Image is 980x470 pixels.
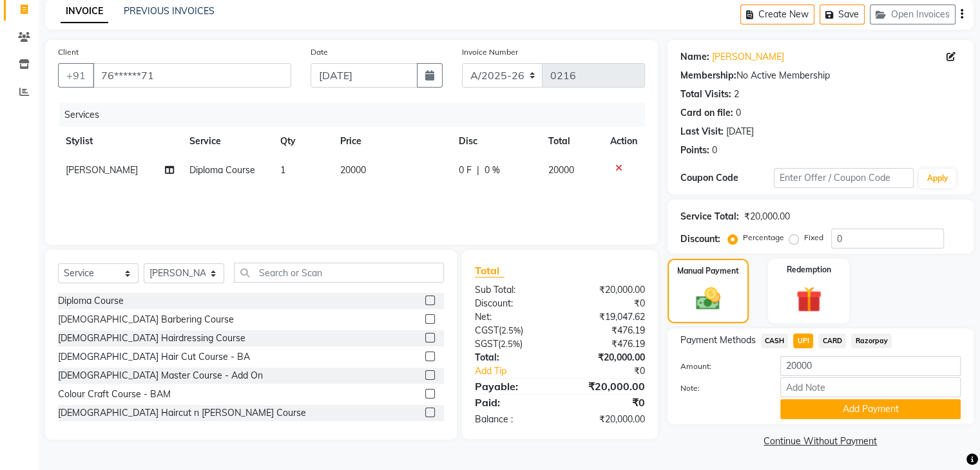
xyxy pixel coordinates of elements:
[485,164,500,177] span: 0 %
[680,125,724,138] div: Last Visit:
[465,324,560,337] div: ( )
[465,310,560,324] div: Net:
[58,350,250,364] div: [DEMOGRAPHIC_DATA] Hair Cut Course - BA
[58,406,306,420] div: [DEMOGRAPHIC_DATA] Haircut n [PERSON_NAME] Course
[602,127,645,156] th: Action
[58,313,234,326] div: [DEMOGRAPHIC_DATA] Barbering Course
[774,168,914,188] input: Enter Offer / Coupon Code
[671,382,771,394] label: Note:
[680,334,756,347] span: Payment Methods
[820,5,865,24] button: Save
[475,264,504,277] span: Total
[680,144,709,157] div: Points:
[280,164,285,176] span: 1
[560,310,655,324] div: ₹19,047.62
[548,164,574,176] span: 20000
[680,171,774,185] div: Coupon Code
[680,50,709,64] div: Name:
[465,337,560,351] div: ( )
[870,5,956,24] button: Open Invoices
[818,334,846,348] span: CARD
[677,265,739,277] label: Manual Payment
[58,63,94,88] button: +91
[851,334,892,348] span: Razorpay
[740,5,814,24] button: Create New
[793,334,813,348] span: UPI
[734,88,739,101] div: 2
[189,164,255,176] span: Diploma Course
[465,364,575,378] a: Add Tip
[804,232,823,243] label: Fixed
[680,106,733,120] div: Card on file:
[780,399,961,419] button: Add Payment
[736,106,741,120] div: 0
[451,127,541,156] th: Disc
[459,164,472,177] span: 0 F
[475,338,498,350] span: SGST
[501,339,520,349] span: 2.5%
[332,127,450,156] th: Price
[712,50,784,64] a: [PERSON_NAME]
[560,324,655,337] div: ₹476.19
[465,379,560,394] div: Payable:
[93,63,291,88] input: Search by Name/Mobile/Email/Code
[680,210,739,223] div: Service Total:
[465,297,560,310] div: Discount:
[273,127,333,156] th: Qty
[726,125,754,138] div: [DATE]
[465,351,560,364] div: Total:
[59,103,655,127] div: Services
[575,364,654,378] div: ₹0
[58,46,79,58] label: Client
[311,46,328,58] label: Date
[688,285,728,313] img: _cash.svg
[780,356,961,376] input: Amount
[744,210,790,223] div: ₹20,000.00
[680,69,961,82] div: No Active Membership
[560,351,655,364] div: ₹20,000.00
[475,324,499,336] span: CGST
[465,283,560,297] div: Sub Total:
[462,46,518,58] label: Invoice Number
[58,369,263,382] div: [DEMOGRAPHIC_DATA] Master Course - Add On
[340,164,366,176] span: 20000
[501,325,521,335] span: 2.5%
[560,395,655,410] div: ₹0
[680,69,736,82] div: Membership:
[671,361,771,372] label: Amount:
[560,379,655,394] div: ₹20,000.00
[560,283,655,297] div: ₹20,000.00
[477,164,479,177] span: |
[58,294,124,308] div: Diploma Course
[788,283,830,315] img: _gift.svg
[780,377,961,397] input: Add Note
[541,127,602,156] th: Total
[58,127,182,156] th: Stylist
[66,164,138,176] span: [PERSON_NAME]
[919,169,956,188] button: Apply
[680,88,731,101] div: Total Visits:
[680,232,720,246] div: Discount:
[761,334,789,348] span: CASH
[743,232,784,243] label: Percentage
[787,264,831,276] label: Redemption
[560,413,655,426] div: ₹20,000.00
[124,5,215,17] a: PREVIOUS INVOICES
[670,435,971,448] a: Continue Without Payment
[234,263,444,283] input: Search or Scan
[712,144,717,157] div: 0
[465,413,560,426] div: Balance :
[560,297,655,310] div: ₹0
[465,395,560,410] div: Paid:
[182,127,273,156] th: Service
[58,388,171,401] div: Colour Craft Course - BAM
[560,337,655,351] div: ₹476.19
[58,332,245,345] div: [DEMOGRAPHIC_DATA] Hairdressing Course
